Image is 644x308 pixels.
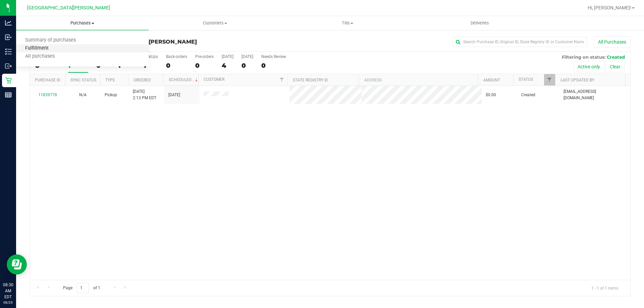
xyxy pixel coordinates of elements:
[560,78,594,82] a: Last Updated By
[562,54,605,60] span: Filtering on status:
[70,78,96,82] a: Sync Status
[3,300,13,305] p: 08/25
[143,62,158,69] div: 7
[261,54,286,59] div: Needs Review
[594,36,631,48] button: All Purchases
[607,54,625,60] span: Created
[35,78,60,82] a: Purchase ID
[105,78,115,82] a: Type
[281,16,414,30] a: Tills
[168,92,180,98] span: [DATE]
[27,5,110,11] span: [GEOGRAPHIC_DATA][PERSON_NAME]
[3,282,13,300] p: 08:30 AM EDT
[5,48,12,55] inline-svg: Inventory
[5,19,12,26] inline-svg: Analytics
[77,283,89,293] input: 1
[293,78,328,82] a: State Registry ID
[544,74,555,85] a: Filter
[38,93,57,97] a: 11839778
[359,74,478,86] th: Address
[7,254,27,274] iframe: Resource center
[149,16,281,30] a: Customers
[486,92,496,98] span: $0.00
[5,34,12,41] inline-svg: Inbound
[166,54,187,59] div: Back-orders
[519,77,533,82] a: Status
[5,77,12,84] inline-svg: Retail
[453,37,587,47] input: Search Purchase ID, Original ID, State Registry ID or Customer Name...
[5,63,12,69] inline-svg: Outbound
[588,5,631,10] span: Hi, [PERSON_NAME]!
[521,92,535,98] span: Created
[5,91,12,98] inline-svg: Reports
[222,62,233,69] div: 4
[573,61,604,72] button: Active only
[79,92,87,98] button: N/A
[16,38,85,43] span: Summary of purchases
[143,54,158,59] div: PickUps
[414,16,546,30] a: Deliveries
[276,74,287,85] a: Filter
[222,54,233,59] div: [DATE]
[195,62,214,69] div: 0
[16,16,149,30] a: Purchases Summary of purchases Fulfillment All purchases
[16,46,58,51] span: Fulfillment
[605,61,625,72] button: Clear
[57,283,106,293] span: Page of 1
[462,20,498,26] span: Deliveries
[105,92,117,98] span: Pickup
[281,20,413,26] span: Tills
[195,54,214,59] div: Pre-orders
[16,54,64,59] span: All purchases
[261,62,286,69] div: 0
[169,77,199,82] a: Scheduled
[133,78,151,82] a: Ordered
[16,20,149,26] span: Purchases
[79,93,87,97] span: Not Applicable
[204,77,224,82] a: Customer
[149,20,281,26] span: Customers
[586,283,624,293] span: 1 - 1 of 1 items
[166,62,187,69] div: 0
[483,78,500,82] a: Amount
[241,54,253,59] div: [DATE]
[563,88,626,101] span: [EMAIL_ADDRESS][DOMAIN_NAME]
[133,88,156,101] span: [DATE] 2:13 PM EDT
[241,62,253,69] div: 0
